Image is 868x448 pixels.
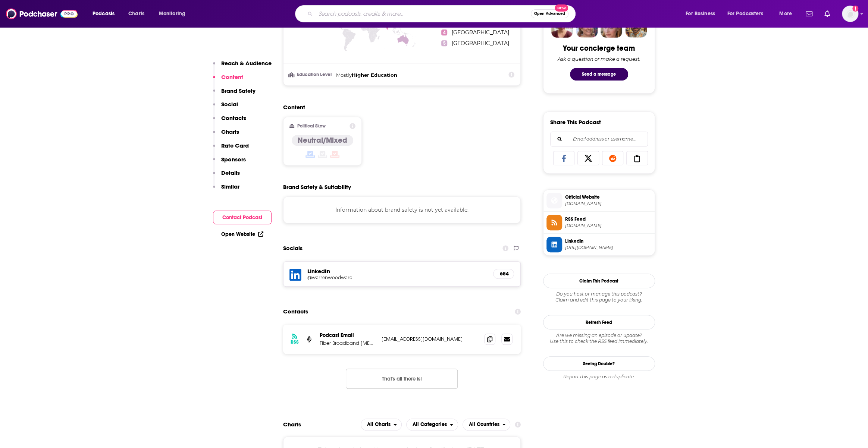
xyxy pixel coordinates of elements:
button: Charts [213,128,239,142]
h2: Socials [283,241,303,255]
span: 5 [441,40,447,46]
a: Official Website[DOMAIN_NAME] [546,193,652,208]
div: Your concierge team [563,44,635,53]
h3: Share This Podcast [550,119,601,126]
a: Seeing Double? [543,356,655,371]
button: open menu [680,8,724,20]
p: Sponsors [221,156,246,163]
p: Brand Safety [221,87,256,94]
div: Are we missing an episode or update? Use this to check the RSS feed immediately. [543,332,655,344]
span: [GEOGRAPHIC_DATA] [452,40,509,47]
button: Content [213,73,243,87]
h2: Countries [463,419,511,430]
span: 4 [441,29,447,35]
button: Contacts [213,114,246,128]
button: Similar [213,183,239,197]
span: Official Website [565,194,652,201]
p: Rate Card [221,142,249,149]
button: Show profile menu [842,6,858,22]
button: open menu [463,419,511,430]
div: Search followers [550,132,648,146]
a: Linkedin[URL][DOMAIN_NAME] [546,237,652,252]
h2: Content [283,104,515,111]
button: Claim This Podcast [543,274,655,288]
a: Copy Link [626,151,648,165]
span: https://www.linkedin.com/in/warrenwoodward [565,245,652,250]
p: Reach & Audience [221,60,272,67]
button: Refresh Feed [543,315,655,329]
a: Share on X/Twitter [577,151,599,165]
a: Charts [123,8,149,20]
span: Open Advanced [534,12,565,16]
button: open menu [361,419,402,430]
a: RSS Feed[DOMAIN_NAME] [546,215,652,230]
img: Podchaser - Follow, Share and Rate Podcasts [6,7,78,21]
h2: Categories [406,419,458,430]
span: Podcasts [93,9,115,19]
p: [EMAIL_ADDRESS][DOMAIN_NAME] [382,336,479,342]
p: Podcast Email [320,332,376,338]
button: Send a message [570,68,628,81]
button: Contact Podcast [213,211,272,224]
a: Open Website [221,231,263,237]
span: New [555,4,568,12]
a: @warrenwoodward [307,275,488,280]
button: Rate Card [213,142,249,156]
div: Information about brand safety is not yet available. [283,196,521,223]
svg: Add a profile image [852,6,858,12]
span: More [779,9,792,19]
span: RSS Feed [565,216,652,223]
button: open menu [87,8,124,20]
h3: Education Level [289,72,333,77]
span: Linkedin [565,238,652,244]
h3: RSS [291,339,299,345]
p: Details [221,169,240,176]
span: [GEOGRAPHIC_DATA] [452,29,509,36]
span: Monitoring [159,9,185,19]
button: open menu [774,8,801,20]
span: Mostly [336,72,352,78]
h5: @warrenwoodward [307,275,427,280]
div: Claim and edit this page to your liking. [543,291,655,303]
h2: Brand Safety & Suitability [283,183,351,190]
button: Social [213,101,238,114]
a: Share on Reddit [602,151,624,165]
button: open menu [154,8,195,20]
h5: LinkedIn [307,268,488,275]
h4: Neutral/Mixed [298,136,347,145]
span: Charts [128,9,144,19]
h2: Contacts [283,305,308,319]
span: All Categories [413,422,447,427]
span: Logged in as jenniferyoder [842,6,858,22]
a: Share on Facebook [553,151,575,165]
h2: Charts [283,421,301,428]
input: Search podcasts, credits, & more... [316,8,531,20]
h2: Platforms [361,419,402,430]
span: Do you host or manage this podcast? [543,291,655,297]
button: Nothing here. [346,369,458,389]
p: Content [221,73,243,81]
img: User Profile [842,6,858,22]
span: linkedin.com [565,201,652,206]
button: open menu [723,8,774,20]
input: Email address or username... [557,132,642,146]
div: Report this page as a duplicate. [543,374,655,380]
p: Charts [221,128,239,135]
button: Brand Safety [213,87,256,101]
p: Contacts [221,114,246,122]
button: Sponsors [213,156,246,170]
button: Details [213,169,240,183]
button: open menu [406,419,458,430]
button: Reach & Audience [213,60,272,73]
p: Fiber Broadband [MEDICAL_DATA] for Breakfast [320,340,376,346]
span: For Business [686,9,715,19]
span: feeds.soundcloud.com [565,223,652,228]
button: Open AdvancedNew [531,9,568,18]
span: For Podcasters [727,9,763,19]
a: Show notifications dropdown [821,7,833,20]
a: Show notifications dropdown [803,7,815,20]
h5: 684 [499,271,508,277]
p: Similar [221,183,239,190]
span: Higher Education [352,72,397,78]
